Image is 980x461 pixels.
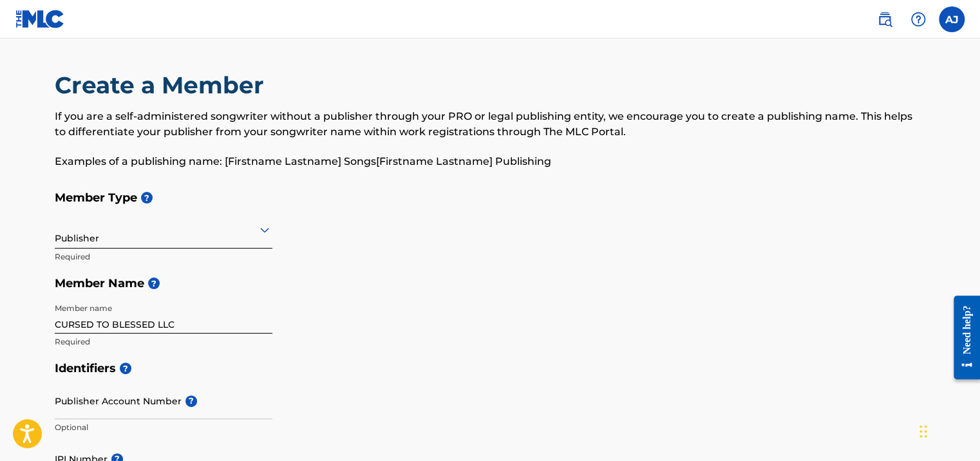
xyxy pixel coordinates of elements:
h5: Identifiers [55,355,925,382]
span: ? [148,278,160,289]
div: User Menu [939,6,965,32]
img: MLC Logo [15,10,65,28]
h2: Create a Member [55,71,270,100]
span: ? [185,395,197,407]
h5: Member Name [55,270,925,297]
p: Optional [55,422,272,433]
div: Widget de chat [916,399,980,461]
img: help [910,12,926,27]
h5: Member Type [55,184,925,212]
span: ? [141,192,153,203]
span: ? [120,362,131,374]
iframe: Chat Widget [916,399,980,461]
img: search [877,12,892,27]
iframe: Resource Center [944,285,980,389]
div: Publisher [55,214,272,245]
p: Required [55,336,272,348]
p: Examples of a publishing name: [Firstname Lastname] Songs[Firstname Lastname] Publishing [55,154,925,169]
div: Help [905,6,931,32]
p: If you are a self-administered songwriter without a publisher through your PRO or legal publishin... [55,109,925,140]
p: Required [55,251,272,263]
a: Public Search [872,6,898,32]
div: Arrastrar [919,412,927,451]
